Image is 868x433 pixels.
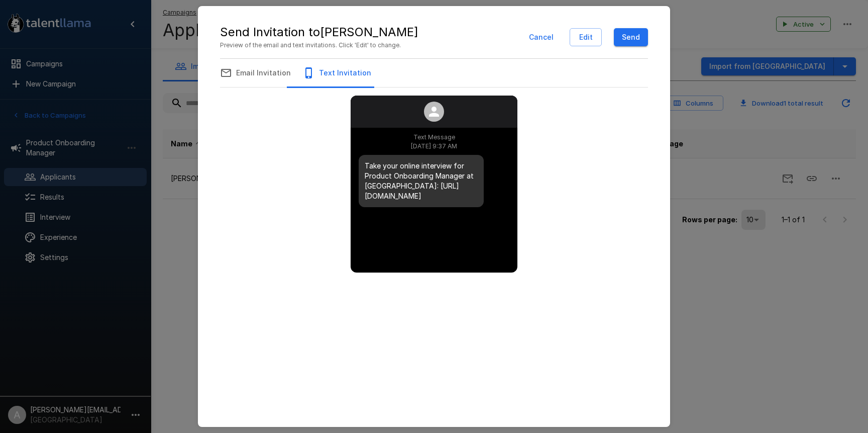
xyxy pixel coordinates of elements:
[208,59,303,87] button: Email Invitation
[413,133,455,142] p: Text Message
[411,142,457,151] p: [DATE] 9:37 AM
[365,161,478,201] p: Take your online interview for Product Onboarding Manager at [GEOGRAPHIC_DATA]: [URL][DOMAIN_NAME]
[291,59,383,87] button: Text Invitation
[570,28,602,47] button: Edit
[220,40,418,50] span: Preview of the email and text invitations. Click 'Edit' to change.
[614,28,648,47] button: Send
[525,28,558,47] button: Cancel
[220,24,418,40] h5: Send Invitation to [PERSON_NAME]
